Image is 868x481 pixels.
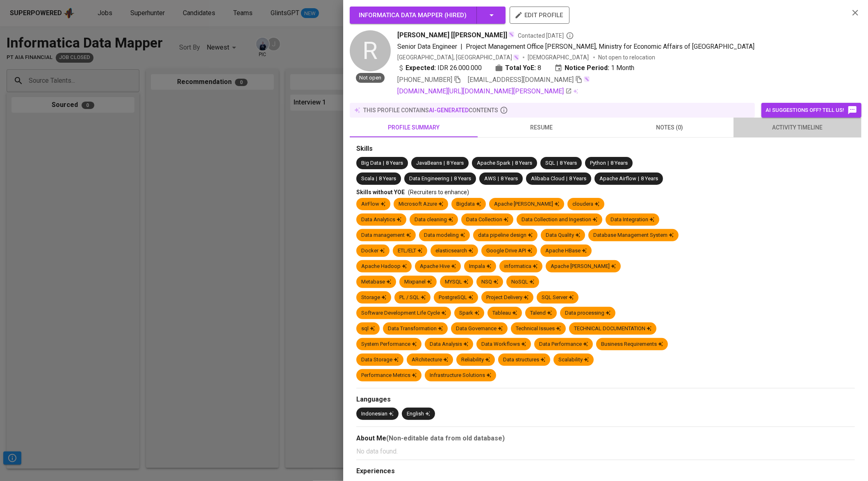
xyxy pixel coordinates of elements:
span: | [638,175,639,183]
span: Project Management Office [PERSON_NAME], Ministry for Economic Affairs of [GEOGRAPHIC_DATA] [466,43,754,50]
div: Docker [361,247,385,255]
span: 8 Years [515,160,532,166]
div: [GEOGRAPHIC_DATA], [GEOGRAPHIC_DATA] [397,53,519,61]
span: Big Data [361,160,381,166]
span: profile summary [355,123,473,133]
p: this profile contains contents [363,106,498,114]
div: NSQ [481,278,498,286]
span: | [460,42,462,52]
div: Spark [459,309,479,317]
div: data pipeline design [478,231,533,239]
span: [PERSON_NAME] [[PERSON_NAME]] [397,30,507,40]
div: Tableau [492,309,517,317]
div: IDR 26.000.000 [397,63,482,73]
div: Data Analytics [361,216,401,224]
span: | [444,159,445,167]
span: Apache Airflow [599,175,636,182]
div: TECHNICAL DOCUMENTATION [574,325,652,333]
span: Scala [361,175,374,182]
span: Skills without YOE [356,189,405,195]
span: AWS [484,175,496,182]
div: Bigdata [456,200,481,208]
span: Python [590,160,606,166]
span: 8 Years [501,175,518,182]
div: Database Management System [593,231,674,239]
div: Data Quality [546,231,580,239]
span: AI-generated [429,107,469,113]
p: No data found. [356,447,855,456]
span: [PHONE_NUMBER] [397,76,452,84]
button: edit profile [510,7,570,24]
div: Apache [PERSON_NAME] [551,263,616,270]
div: AirFlow [361,200,385,208]
span: activity timeline [738,123,857,133]
div: Experiences [356,467,855,476]
div: Apache HBase [545,247,587,255]
div: ETL/ELT [398,247,422,255]
img: magic_wand.svg [513,54,519,61]
b: Expected: [406,63,436,73]
div: R [350,30,391,71]
svg: By Batam recruiter [566,32,574,40]
span: 8 Years [611,160,628,166]
span: edit profile [516,10,563,20]
span: JavaBeans [416,160,442,166]
button: Informatica Data Mapper (Hired) [350,7,506,24]
span: 8 Years [569,175,586,182]
div: Metabase [361,278,391,286]
span: AI suggestions off? Tell us! [765,105,857,115]
span: 8 Years [386,160,403,166]
span: Senior Data Engineer [397,43,457,50]
div: Mixpanel [404,278,432,286]
div: MYSQL [445,278,468,286]
span: Informatica Data Mapper ( Hired ) [359,11,467,19]
span: Contacted [DATE] [518,32,574,40]
span: | [376,175,377,183]
div: Data Transformation [388,325,443,333]
div: SQL Server [542,294,574,302]
span: | [566,175,567,183]
span: | [383,159,384,167]
p: Not open to relocation [598,53,655,61]
div: English [407,410,430,418]
div: ARchitecture [412,356,448,364]
span: 8 Years [641,175,658,182]
div: Data Analysis [430,340,468,348]
div: Data Integration [611,216,654,224]
div: Apache [PERSON_NAME] [494,200,559,208]
span: Data Engineering [409,175,449,182]
div: Google Drive API [486,247,532,255]
div: Talend [530,309,552,317]
span: resume [483,123,601,133]
div: elasticsearch [435,247,473,255]
a: edit profile [510,11,570,18]
span: 8 Years [447,160,464,166]
span: | [608,159,609,167]
div: Data Collection [466,216,508,224]
span: SQL [545,160,555,166]
div: Data Collection and Ingestion [522,216,597,224]
div: Skills [356,144,855,154]
div: About Me [356,433,855,443]
div: Indonesian [361,410,394,418]
div: PL / SQL [399,294,426,302]
div: Data Performance [539,340,588,348]
div: NoSQL [511,278,534,286]
span: Alibaba Cloud [531,175,565,182]
span: | [498,175,499,183]
div: Languages [356,395,855,404]
div: Data management [361,231,411,239]
div: Apache Hive [420,263,456,270]
b: Total YoE: [505,63,536,73]
div: Infrastructure Solutions [430,372,491,379]
div: Business Requirements [601,340,663,348]
span: (Recruiters to enhance) [408,189,469,195]
span: notes (0) [611,123,729,133]
div: Reliability [461,356,490,364]
span: | [557,159,558,167]
div: Technical Issues [516,325,561,333]
div: Data Governance [456,325,503,333]
div: Software Development Life Cycle [361,309,446,317]
span: Apache Spark [477,160,510,166]
div: informatica [504,263,538,270]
